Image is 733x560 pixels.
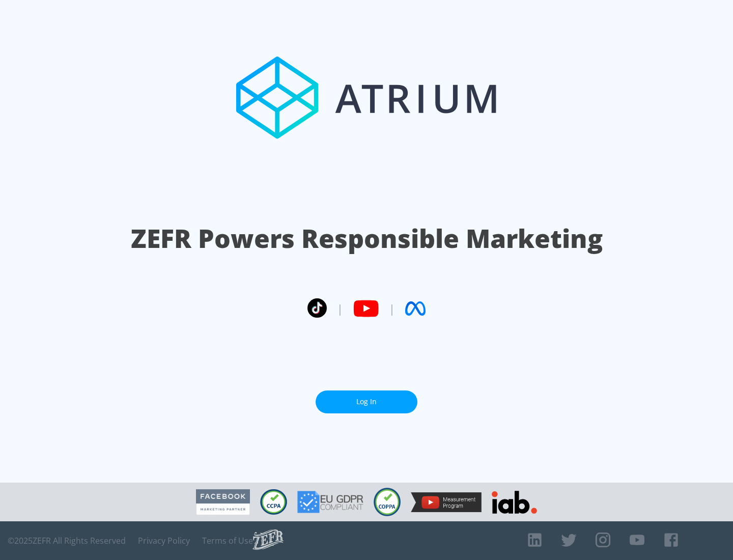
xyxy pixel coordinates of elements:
span: | [389,301,395,316]
h1: ZEFR Powers Responsible Marketing [131,221,603,256]
span: | [337,301,343,316]
a: Privacy Policy [138,536,190,546]
img: COPPA Compliant [374,488,401,516]
a: Terms of Use [202,536,253,546]
img: CCPA Compliant [260,489,287,515]
img: IAB [492,491,537,514]
img: GDPR Compliant [297,491,363,513]
img: Facebook Marketing Partner [196,489,250,515]
span: © 2025 ZEFR All Rights Reserved [8,536,126,546]
a: Log In [316,390,417,413]
img: YouTube Measurement Program [411,492,482,512]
